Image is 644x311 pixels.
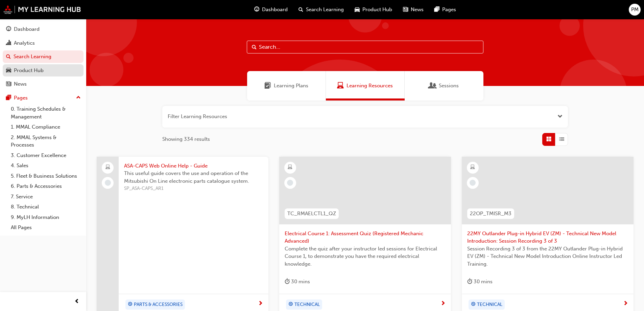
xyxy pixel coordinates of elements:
[362,6,392,14] span: Product Hub
[467,230,628,245] span: 22MY Outlander Plug-in Hybrid EV (ZM) - Technical New Model Introduction: Session Recording 3 of 3
[287,210,336,218] span: TC_RMAELCTL1_QZ
[14,39,35,47] div: Analytics
[162,135,210,143] span: Showing 334 results
[3,64,84,77] a: Product Hub
[429,82,436,90] span: Sessions
[285,245,446,268] span: Complete the quiz after your instructor led sessions for Electrical Course 1, to demonstrate you ...
[477,301,502,309] span: TECHNICAL
[247,71,326,101] a: Learning PlansLearning Plans
[258,301,263,307] span: next-icon
[8,192,84,202] a: 7. Service
[355,5,360,14] span: car-icon
[247,41,483,53] input: Search...
[6,95,11,101] span: pages-icon
[470,180,476,186] span: learningRecordVerb_NONE-icon
[3,50,84,63] a: Search Learning
[8,132,84,150] a: 2. MMAL Systems & Processes
[629,4,641,16] button: PM
[470,210,511,218] span: 22OP_TMISR_M3
[254,5,259,14] span: guage-icon
[3,37,84,49] a: Analytics
[6,54,11,60] span: search-icon
[74,297,79,306] span: prev-icon
[124,162,263,170] span: ASA-CAPS Web Online Help - Guide
[326,71,405,101] a: Learning ResourcesLearning Resources
[264,82,271,90] span: Learning Plans
[14,80,27,88] div: News
[252,43,257,51] span: Search
[3,78,84,90] a: News
[8,171,84,181] a: 5. Fleet & Business Solutions
[299,5,303,14] span: search-icon
[14,25,40,33] div: Dashboard
[294,301,320,309] span: TECHNICAL
[398,3,429,17] a: news-iconNews
[3,92,84,104] button: Pages
[403,5,408,14] span: news-icon
[124,185,263,193] span: SP_ASA-CAPS_AR1
[288,163,292,172] span: learningResourceType_ELEARNING-icon
[249,3,293,17] a: guage-iconDashboard
[8,104,84,122] a: 0. Training Schedules & Management
[6,26,11,32] span: guage-icon
[293,3,349,17] a: search-iconSearch Learning
[6,40,11,46] span: chart-icon
[429,3,461,17] a: pages-iconPages
[3,22,84,92] button: DashboardAnalyticsSearch LearningProduct HubNews
[467,245,628,268] span: Session Recording 3 of 3 from the 22MY Outlander Plug-in Hybrid EV (ZM) - Technical New Model Int...
[8,181,84,192] a: 6. Parts & Accessories
[467,277,493,286] div: 30 mins
[8,202,84,212] a: 8. Technical
[3,23,84,36] a: Dashboard
[134,301,183,309] span: PARTS & ACCESSORIES
[306,6,344,14] span: Search Learning
[105,180,111,186] span: learningRecordVerb_NONE-icon
[6,68,11,74] span: car-icon
[470,163,475,172] span: learningResourceType_ELEARNING-icon
[285,277,310,286] div: 30 mins
[285,277,290,286] span: duration-icon
[8,122,84,132] a: 1. MMAL Compliance
[440,301,446,307] span: next-icon
[262,6,288,14] span: Dashboard
[8,150,84,161] a: 3. Customer Excellence
[439,82,459,90] span: Sessions
[128,300,133,309] span: target-icon
[76,93,81,102] span: up-icon
[14,94,28,102] div: Pages
[557,113,563,120] button: Open the filter
[411,6,424,14] span: News
[434,5,439,14] span: pages-icon
[623,301,628,307] span: next-icon
[14,67,44,74] div: Product Hub
[467,277,472,286] span: duration-icon
[105,163,110,172] span: laptop-icon
[285,230,446,245] span: Electrical Course 1: Assessment Quiz (Registered Mechanic Advanced)
[349,3,398,17] a: car-iconProduct Hub
[287,180,293,186] span: learningRecordVerb_NONE-icon
[471,300,476,309] span: target-icon
[8,212,84,223] a: 9. MyLH Information
[288,300,293,309] span: target-icon
[631,6,639,14] span: PM
[8,222,84,233] a: All Pages
[6,81,11,87] span: news-icon
[8,160,84,171] a: 4. Sales
[337,82,344,90] span: Learning Resources
[124,170,263,185] span: This useful guide covers the use and operation of the Mitsubishi On Line electronic parts catalog...
[274,82,308,90] span: Learning Plans
[3,5,81,14] img: mmal
[559,135,564,143] span: List
[442,6,456,14] span: Pages
[347,82,393,90] span: Learning Resources
[405,71,483,101] a: SessionsSessions
[546,135,551,143] span: Grid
